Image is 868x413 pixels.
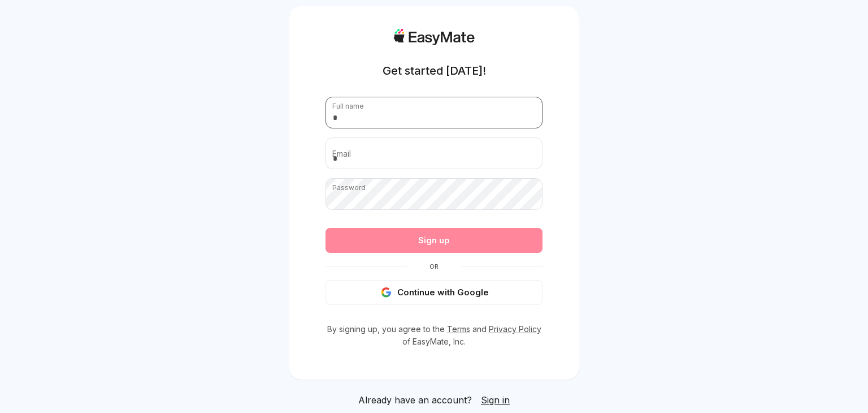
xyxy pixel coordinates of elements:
[383,63,486,79] h1: Get started [DATE]!
[325,323,542,348] p: By signing up, you agree to the and of EasyMate, Inc.
[489,324,541,334] a: Privacy Policy
[481,393,510,407] a: Sign in
[481,394,510,406] span: Sign in
[325,280,542,305] button: Continue with Google
[358,393,472,407] span: Already have an account?
[407,262,461,271] span: Or
[447,324,470,334] a: Terms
